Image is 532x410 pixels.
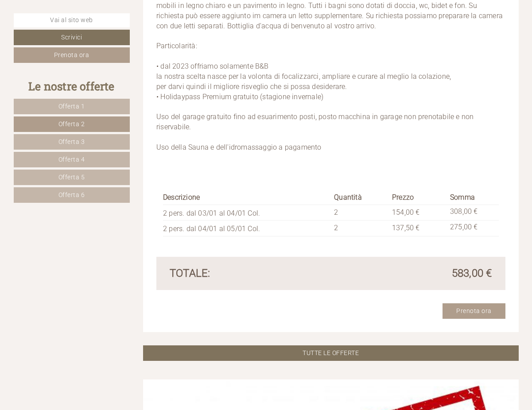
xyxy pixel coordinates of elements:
div: Hotel Simpaty [14,26,137,33]
th: Quantità [330,191,388,205]
div: Totale: [163,266,331,281]
td: 2 [330,205,388,220]
a: Prenota ora [14,47,130,63]
button: Invia [307,233,349,249]
td: 2 pers. dal 03/01 al 04/01 Col. [163,205,330,220]
a: Prenota ora [443,303,505,319]
span: Offerta 5 [58,174,85,181]
span: Offerta 6 [58,191,85,198]
td: 308,00 € [447,205,499,220]
span: Offerta 1 [58,103,85,110]
td: 2 pers. dal 04/01 al 05/01 Col. [163,220,330,236]
a: Vai al sito web [14,13,130,27]
span: 583,00 € [452,266,492,281]
small: 17:35 [14,43,137,50]
a: Scrivici [14,30,130,45]
div: [DATE] [159,7,190,22]
td: 2 [330,220,388,236]
span: Offerta 2 [58,120,85,128]
td: 275,00 € [447,220,499,236]
span: Offerta 4 [58,156,85,163]
span: Offerta 3 [58,138,85,145]
th: Somma [447,191,499,205]
th: Descrizione [163,191,330,205]
div: Le nostre offerte [14,78,130,94]
th: Prezzo [388,191,447,205]
a: TUTTE LE OFFERTE [143,345,519,361]
span: 137,50 € [392,224,420,232]
span: 154,00 € [392,208,420,217]
div: Buon giorno, come possiamo aiutarla? [7,24,141,51]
